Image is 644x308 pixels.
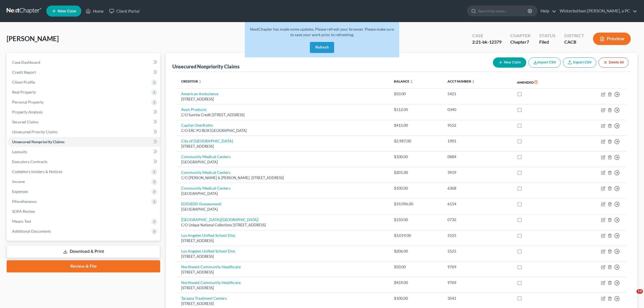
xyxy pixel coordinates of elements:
[394,233,439,238] div: $3,019.00
[181,160,385,165] div: [GEOGRAPHIC_DATA]
[7,245,160,258] a: Download & Print
[12,189,28,194] span: Expenses
[181,112,385,118] div: C/O Sunrise Credit [STREET_ADDRESS]
[12,149,27,154] span: Lawsuits
[181,264,241,269] a: Northwest Community Healthcare
[447,91,508,97] div: 5421
[181,217,259,222] a: [GEOGRAPHIC_DATA]([GEOGRAPHIC_DATA])
[181,91,218,96] a: American Ambulance
[394,154,439,160] div: $100.00
[493,57,526,68] button: New Claim
[472,39,501,45] div: 2:21-bk-12379
[181,233,236,238] a: Los Angeles Unified School Dist.
[8,206,160,216] a: SOFA Review
[181,154,230,159] a: Community Medical Centers
[83,6,106,16] a: Home
[181,296,227,301] a: Tarzana Treatment Centers
[510,33,530,39] div: Chapter
[181,222,385,228] div: C/O Unique National Collections [STREET_ADDRESS]
[447,296,508,301] div: 3541
[394,79,413,83] a: Balance unfold_more
[8,117,160,127] a: Secured Claims
[625,289,638,302] iframe: Intercom live chat
[447,217,508,222] div: 0732
[394,170,439,175] div: $201.00
[528,57,561,68] button: Import CSV
[538,6,556,16] a: Help
[472,33,501,39] div: Case
[394,280,439,285] div: $459.00
[394,217,439,222] div: $150.00
[12,179,25,184] span: Income
[181,175,385,180] div: C/O [PERSON_NAME] & [PERSON_NAME]. [STREET_ADDRESS]
[172,63,240,70] div: Unsecured Nonpriority Claims
[106,6,142,16] a: Client Portal
[564,33,584,39] div: District
[510,39,530,45] div: Chapter
[637,289,643,294] span: 10
[181,207,385,212] div: [GEOGRAPHIC_DATA]
[447,185,508,191] div: 6368
[7,260,160,272] a: Review & File
[12,219,31,224] span: Means Test
[198,80,202,83] i: unfold_more
[394,138,439,144] div: $2,987.00
[394,91,439,97] div: $50.00
[250,27,394,37] span: NextChapter has made some updates. Please refresh your browser. Please make sure to save your wor...
[181,123,213,128] a: Capital One/Kohls
[181,249,236,253] a: Los Angeles Unified School Dist.
[58,9,76,13] span: New Case
[12,80,35,84] span: Client Profile
[181,254,385,259] div: [STREET_ADDRESS]
[181,201,221,206] a: EDD(EDD Overpayment)
[539,33,556,39] div: Status
[8,137,160,147] a: Unsecured Nonpriority Claims
[599,57,629,68] button: Delete All
[181,238,385,243] div: [STREET_ADDRESS]
[181,191,385,196] div: [GEOGRAPHIC_DATA]
[447,79,475,83] a: Acct Number unfold_more
[12,70,36,75] span: Credit Report
[181,107,206,112] a: Avon Products
[181,97,385,102] div: [STREET_ADDRESS]
[12,139,65,144] span: Unsecured Nonpriority Claims
[12,199,37,204] span: Miscellaneous
[447,233,508,238] div: 5525
[181,301,385,306] div: [STREET_ADDRESS]
[12,100,44,104] span: Personal Property
[181,280,241,285] a: Northwest Community Healthcare
[8,147,160,157] a: Lawsuits
[447,170,508,175] div: 3919
[181,128,385,133] div: C/O ERC PO BOX [GEOGRAPHIC_DATA]
[12,209,35,214] span: SOFA Review
[12,129,58,134] span: Unsecured Priority Claims
[181,170,230,175] a: Community Medical Centers
[12,159,47,164] span: Executory Contracts
[394,248,439,254] div: $206.00
[447,138,508,144] div: 1901
[564,39,584,45] div: CACB
[8,127,160,137] a: Unsecured Priority Claims
[447,201,508,207] div: 6154
[394,201,439,207] div: $19,096.00
[478,6,528,16] input: Search by name...
[12,120,39,124] span: Secured Claims
[181,79,202,83] a: Creditor unfold_more
[447,107,508,112] div: 0340
[181,144,385,149] div: [STREET_ADDRESS]
[394,107,439,112] div: $112.00
[181,139,233,143] a: City of [GEOGRAPHIC_DATA]
[539,39,556,45] div: Filed
[447,123,508,128] div: 9552
[8,107,160,117] a: Property Analysis
[8,157,160,167] a: Executory Contracts
[593,33,631,45] button: Preview
[181,270,385,275] div: [STREET_ADDRESS]
[12,60,40,65] span: Case Dashboard
[8,57,160,67] a: Case Dashboard
[8,67,160,77] a: Credit Report
[394,185,439,191] div: $100.00
[447,280,508,285] div: 9769
[447,264,508,270] div: 9769
[394,296,439,301] div: $100.00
